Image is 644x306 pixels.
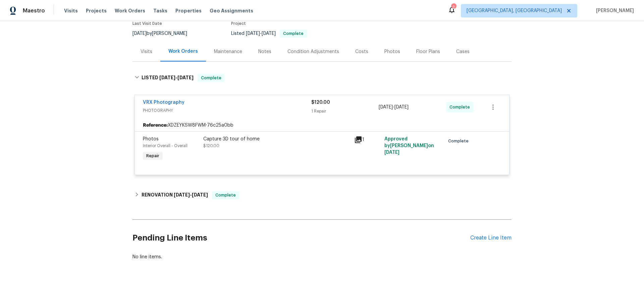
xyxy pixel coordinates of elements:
div: Capture 3D tour of home [203,136,350,142]
span: - [379,104,409,111]
span: [DATE] [246,31,260,36]
span: [DATE] [262,31,276,36]
span: Project [231,21,246,26]
span: PHOTOGRAPHY [143,107,311,114]
div: Visits [141,48,152,55]
span: Complete [213,192,238,199]
div: Work Orders [168,48,198,55]
span: Complete [198,75,224,81]
span: Complete [449,104,473,111]
span: [DATE] [174,192,190,197]
span: Work Orders [115,7,145,14]
span: Projects [86,7,107,14]
span: Interior Overall - Overall [143,144,187,148]
span: $120.00 [203,144,219,148]
span: [DATE] [384,150,399,155]
span: [PERSON_NAME] [593,7,634,14]
div: Condition Adjustments [287,48,339,55]
a: VRX Photography [143,100,184,105]
b: Reference: [143,122,168,129]
span: Listed [231,31,307,36]
span: Approved by [PERSON_NAME] on [384,137,434,155]
span: [DATE] [132,31,147,36]
span: - [159,75,194,80]
div: Create Line Item [470,235,512,241]
div: Floor Plans [416,48,440,55]
div: No line items. [132,254,512,260]
span: [DATE] [379,105,393,110]
span: $120.00 [311,100,330,105]
div: by [PERSON_NAME] [132,30,195,38]
span: Maestro [23,7,45,14]
h2: Pending Line Items [132,222,470,254]
div: Notes [258,48,271,55]
span: [DATE] [192,192,208,197]
span: [GEOGRAPHIC_DATA], [GEOGRAPHIC_DATA] [467,7,562,14]
div: Costs [355,48,368,55]
div: Maintenance [214,48,242,55]
div: Photos [384,48,400,55]
span: Photos [143,137,159,141]
span: [DATE] [177,75,194,80]
div: 1 [354,136,380,144]
span: [DATE] [159,75,175,80]
span: Tasks [153,8,167,13]
span: [DATE] [394,105,409,110]
span: Repair [144,152,162,159]
h6: LISTED [142,74,194,82]
span: Complete [280,32,306,36]
div: RENOVATION [DATE]-[DATE]Complete [132,187,512,203]
span: Geo Assignments [210,7,253,14]
span: - [174,192,208,197]
div: LISTED [DATE]-[DATE]Complete [132,67,512,89]
span: Visits [64,7,78,14]
span: - [246,31,276,36]
div: 1 Repair [311,108,379,115]
div: XDZEYKSW8FWM-76c25a0bb [135,119,509,131]
span: Properties [175,7,202,14]
div: 2 [451,4,456,11]
div: Cases [456,48,470,55]
span: Complete [448,138,471,144]
h6: RENOVATION [142,191,208,199]
span: Last Visit Date [132,21,162,26]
